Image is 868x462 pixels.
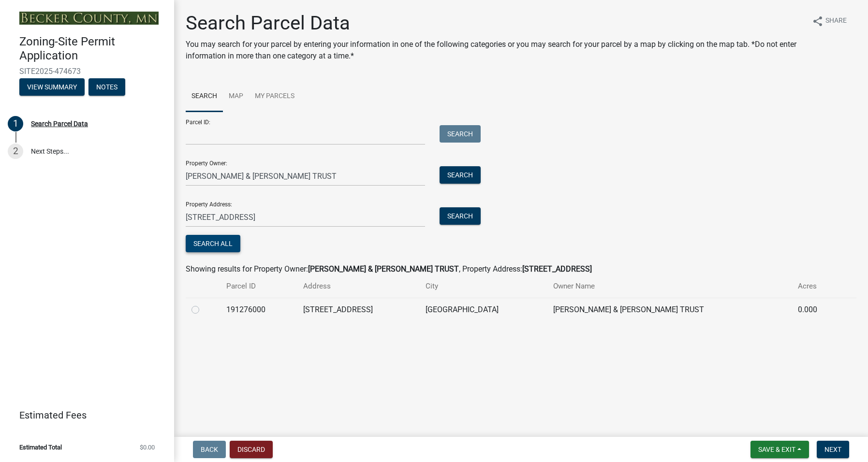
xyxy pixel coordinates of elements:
button: Search [440,207,481,225]
td: [GEOGRAPHIC_DATA] [420,298,547,321]
th: Owner Name [547,275,793,298]
button: Notes [88,78,125,96]
i: share [812,15,824,27]
a: Estimated Fees [8,405,159,425]
span: SITE2025-474673 [19,67,155,76]
span: Save & Exit [758,446,795,453]
button: Save & Exit [750,441,809,458]
th: Acres [792,275,839,298]
button: Next [817,441,849,458]
td: 0.000 [792,298,839,321]
strong: [PERSON_NAME] & [PERSON_NAME] TRUST [308,264,459,274]
a: Search [186,81,223,112]
button: Back [193,441,226,458]
button: View Summary [19,78,85,96]
div: 2 [8,144,23,159]
div: Showing results for Property Owner: , Property Address: [186,263,856,275]
span: Next [824,446,841,453]
p: You may search for your parcel by entering your information in one of the following categories or... [186,39,804,62]
div: Search Parcel Data [31,120,88,127]
div: 1 [8,116,23,131]
a: Map [223,81,249,112]
button: shareShare [804,12,854,30]
button: Discard [230,441,273,458]
th: City [420,275,547,298]
th: Parcel ID [221,275,297,298]
span: Back [201,446,218,453]
h1: Search Parcel Data [186,12,804,35]
img: Becker County, Minnesota [19,12,159,25]
strong: [STREET_ADDRESS] [522,264,592,274]
button: Search [440,125,481,143]
td: [STREET_ADDRESS] [297,298,420,321]
button: Search All [186,235,240,252]
wm-modal-confirm: Summary [19,84,85,91]
button: Search [440,166,481,184]
td: [PERSON_NAME] & [PERSON_NAME] TRUST [547,298,793,321]
th: Address [297,275,420,298]
h4: Zoning-Site Permit Application [19,35,166,63]
span: Estimated Total [19,444,62,450]
wm-modal-confirm: Notes [88,84,125,91]
td: 191276000 [221,298,297,321]
span: $0.00 [140,444,155,450]
a: My Parcels [249,81,300,112]
span: Share [825,15,847,27]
